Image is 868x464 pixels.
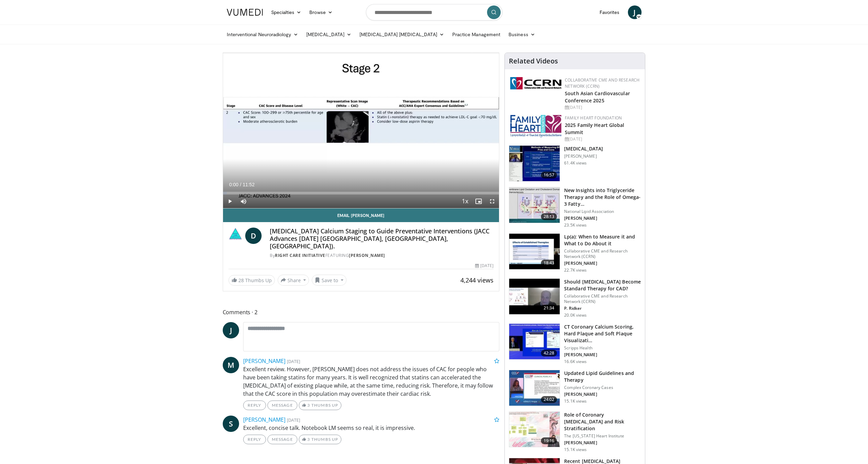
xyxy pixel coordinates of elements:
span: 24:02 [541,396,557,403]
img: 7a20132b-96bf-405a-bedd-783937203c38.150x105_q85_crop-smart_upscale.jpg [509,234,560,269]
img: 96363db5-6b1b-407f-974b-715268b29f70.jpeg.150x105_q85_autocrop_double_scale_upscale_version-0.2.jpg [510,115,561,137]
a: Message [267,401,297,410]
a: Favorites [595,5,624,19]
div: Progress Bar [223,192,499,194]
a: Interventional Neuroradiology [223,28,302,41]
small: [DATE] [287,417,300,423]
a: Browse [305,5,337,19]
span: 19:16 [541,437,557,444]
h3: Updated Lipid Guidelines and Therapy [564,370,641,383]
p: [PERSON_NAME] [564,154,603,159]
p: 15.1K views [564,398,587,404]
p: Collaborative CME and Research Network (CCRN) [564,293,641,304]
button: Playback Rate [458,194,472,208]
div: By FEATURING [270,252,494,259]
button: Fullscreen [485,194,499,208]
p: [PERSON_NAME] [564,352,641,358]
span: 3 [307,403,310,408]
h3: [MEDICAL_DATA] [564,145,603,152]
span: M [223,357,239,373]
img: 77f671eb-9394-4acc-bc78-a9f077f94e00.150x105_q85_crop-smart_upscale.jpg [509,370,560,406]
a: [PERSON_NAME] [243,416,285,423]
p: 15.1K views [564,447,587,452]
a: Family Heart Foundation [565,115,622,121]
span: 3 [307,437,310,442]
a: 24:02 Updated Lipid Guidelines and Therapy Complex Coronary Cases [PERSON_NAME] 15.1K views [509,370,641,406]
video-js: Video Player [223,53,499,208]
img: Right Care Initiative [229,228,243,244]
small: [DATE] [287,358,300,364]
button: Mute [237,194,250,208]
h3: Lp(a): When to Measure it and What to Do About it [564,233,641,247]
a: 3 Thumbs Up [299,401,341,410]
h3: New Insights into Triglyceride Therapy and the Role of Omega-3 Fatty… [564,187,641,207]
span: Comments 2 [223,308,500,317]
a: Email [PERSON_NAME] [223,208,499,222]
p: [PERSON_NAME] [564,440,641,446]
p: 61.4K views [564,160,587,166]
a: Collaborative CME and Research Network (CCRN) [565,77,639,89]
a: 18:43 Lp(a): When to Measure it and What to Do About it Collaborative CME and Research Network (C... [509,233,641,273]
p: P. Ridker [564,306,641,311]
span: 42:28 [541,350,557,357]
a: 19:16 Role of Coronary [MEDICAL_DATA] and Risk Stratification The [US_STATE] Heart Institute [PER... [509,411,641,452]
a: Message [267,435,297,444]
span: 4,244 views [460,276,494,284]
p: 20.0K views [564,313,587,318]
h3: Role of Coronary [MEDICAL_DATA] and Risk Stratification [564,411,641,432]
img: a92b9a22-396b-4790-a2bb-5028b5f4e720.150x105_q85_crop-smart_upscale.jpg [509,146,560,181]
button: Play [223,194,237,208]
button: Save to [312,275,347,286]
p: Complex Coronary Cases [564,385,641,390]
span: 21:34 [541,305,557,311]
img: a04ee3ba-8487-4636-b0fb-5e8d268f3737.png.150x105_q85_autocrop_double_scale_upscale_version-0.2.png [510,77,561,89]
p: [PERSON_NAME] [564,261,641,266]
a: [MEDICAL_DATA] [MEDICAL_DATA] [355,28,448,41]
span: 11:52 [242,182,254,187]
a: S [223,416,239,432]
a: South Asian Cardiovascular Conference 2025 [565,90,630,104]
span: / [240,182,241,187]
input: Search topics, interventions [366,4,502,20]
h3: Should [MEDICAL_DATA] Become Standard Therapy for CAD? [564,278,641,292]
a: [MEDICAL_DATA] [302,28,355,41]
a: [PERSON_NAME] [349,252,385,258]
button: Share [278,275,309,286]
h4: [MEDICAL_DATA] Calcium Staging to Guide Preventative Interventions (JACC Advances [DATE] [GEOGRAP... [270,228,494,250]
h3: CT Coronary Calcium Scoring, Hard Plaque and Soft Plaque Visualizati… [564,323,641,344]
a: 28:13 New Insights into Triglyceride Therapy and the Role of Omega-3 Fatty… National Lipid Associ... [509,187,641,228]
p: Excellent review. However, [PERSON_NAME] does not address the issues of CAC for people who have b... [243,365,500,398]
a: 21:34 Should [MEDICAL_DATA] Become Standard Therapy for CAD? Collaborative CME and Research Netwo... [509,278,641,318]
div: [DATE] [475,263,494,269]
span: 28 [238,277,244,284]
img: 45ea033d-f728-4586-a1ce-38957b05c09e.150x105_q85_crop-smart_upscale.jpg [509,187,560,223]
span: 16:57 [541,172,557,178]
a: [PERSON_NAME] [243,357,285,365]
p: Excellent, concise talk. Notebook LM seems so real, it is impressive. [243,424,500,432]
a: 2025 Family Heart Global Summit [565,122,624,135]
h4: Related Videos [509,57,558,65]
a: Business [504,28,539,41]
a: D [245,228,262,244]
p: 16.6K views [564,359,587,364]
div: [DATE] [565,136,639,142]
p: Scripps Health [564,345,641,351]
p: Collaborative CME and Research Network (CCRN) [564,248,641,259]
p: The [US_STATE] Heart Institute [564,433,641,439]
img: VuMedi Logo [227,9,263,16]
a: Right Care Initiative [275,252,325,258]
a: 28 Thumbs Up [229,275,275,286]
a: Reply [243,435,266,444]
p: 23.5K views [564,222,587,228]
span: 18:43 [541,260,557,266]
a: 16:57 [MEDICAL_DATA] [PERSON_NAME] 61.4K views [509,145,641,182]
a: Reply [243,401,266,410]
a: Specialties [267,5,306,19]
a: J [223,322,239,338]
span: 28:13 [541,213,557,220]
a: 3 Thumbs Up [299,435,341,444]
p: [PERSON_NAME] [564,392,641,397]
a: J [628,5,642,19]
